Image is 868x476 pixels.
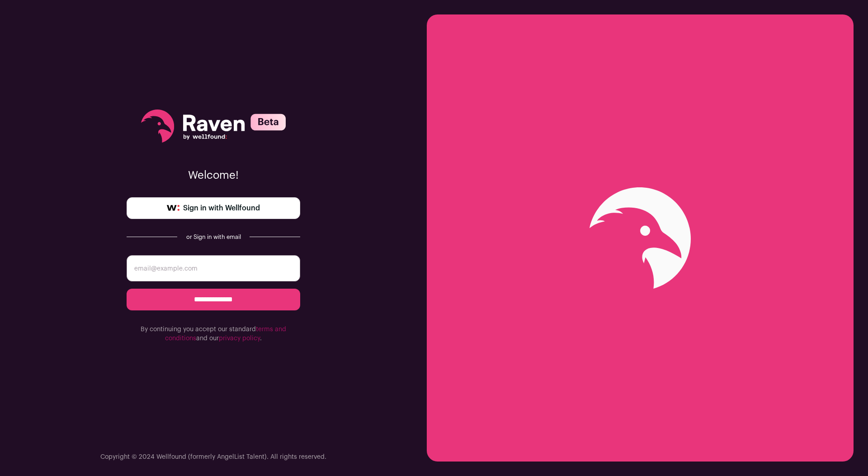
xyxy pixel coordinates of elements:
[127,255,300,281] input: email@example.com
[167,205,179,211] img: wellfound-symbol-flush-black-fb3c872781a75f747ccb3a119075da62bfe97bd399995f84a933054e44a575c4.png
[184,233,242,241] div: or Sign in with email
[127,197,300,219] a: Sign in with Wellfound
[183,203,260,214] span: Sign in with Wellfound
[127,168,300,183] p: Welcome!
[127,325,300,343] p: By continuing you accept our standard and our .
[100,452,326,462] p: Copyright © 2024 Wellfound (formerly AngelList Talent). All rights reserved.
[219,335,260,342] a: privacy policy
[165,326,286,342] a: terms and conditions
